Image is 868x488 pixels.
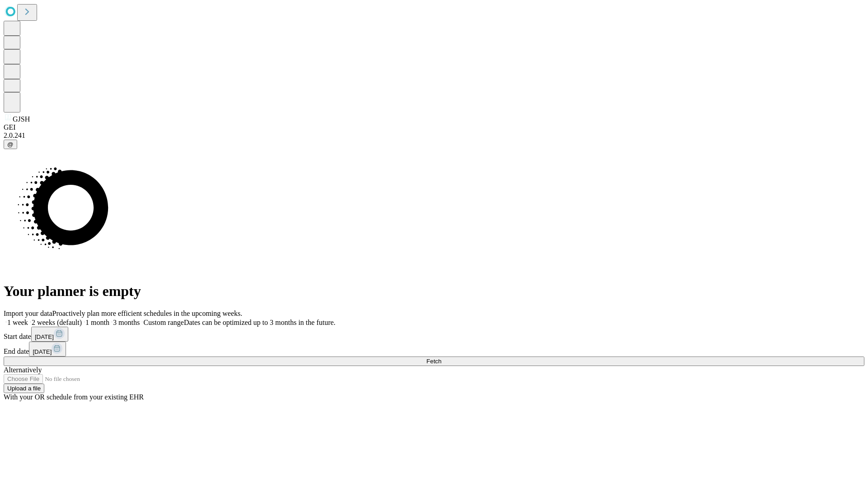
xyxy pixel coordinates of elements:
span: 2 weeks (default) [32,319,82,326]
span: 1 week [7,319,28,326]
span: Fetch [426,358,441,365]
span: 1 month [85,319,109,326]
span: Custom range [143,319,184,326]
span: 3 months [113,319,140,326]
span: GJSH [13,115,30,123]
div: Start date [4,327,864,342]
div: End date [4,342,864,357]
div: GEI [4,123,864,131]
span: Import your data [4,310,52,317]
span: Alternatively [4,366,42,374]
button: [DATE] [31,327,68,342]
div: 2.0.241 [4,131,864,140]
button: @ [4,140,17,149]
span: With your OR schedule from your existing EHR [4,393,144,401]
span: Dates can be optimized up to 3 months in the future. [184,319,335,326]
button: Fetch [4,357,864,366]
button: [DATE] [29,342,66,357]
button: Upload a file [4,384,44,393]
span: @ [7,141,14,148]
span: [DATE] [33,348,52,355]
span: Proactively plan more efficient schedules in the upcoming weeks. [52,310,242,317]
h1: Your planner is empty [4,283,864,300]
span: [DATE] [35,333,54,340]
